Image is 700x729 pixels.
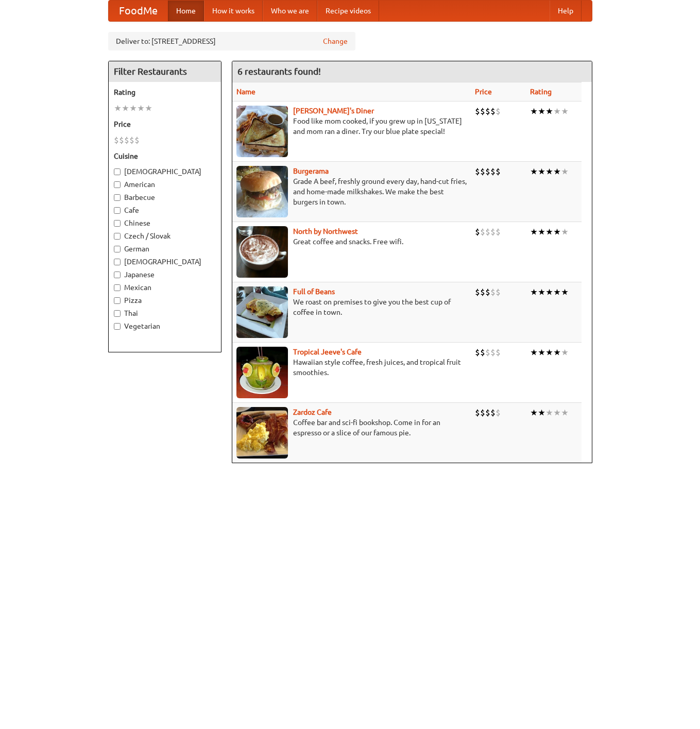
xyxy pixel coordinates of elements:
[114,257,216,267] label: [DEMOGRAPHIC_DATA]
[496,347,501,358] li: $
[545,226,553,238] li: ★
[480,347,485,358] li: $
[550,1,582,21] a: Help
[236,88,255,96] a: Name
[530,166,538,177] li: ★
[530,106,538,117] li: ★
[475,166,480,177] li: $
[114,323,121,330] input: Vegetarian
[114,259,121,265] input: [DEMOGRAPHIC_DATA]
[114,168,121,175] input: [DEMOGRAPHIC_DATA]
[323,36,348,46] a: Change
[114,192,216,202] label: Barbecue
[129,134,134,146] li: $
[236,176,467,207] p: Grade A beef, freshly ground every day, hand-cut fries, and home-made milkshakes. We make the bes...
[293,107,374,115] a: [PERSON_NAME]'s Diner
[475,226,480,238] li: $
[114,151,216,161] h5: Cuisine
[145,103,152,114] li: ★
[236,236,467,247] p: Great coffee and snacks. Free wifi.
[114,205,216,215] label: Cafe
[293,348,362,356] b: Tropical Jeeve's Cafe
[114,297,121,304] input: Pizza
[545,407,553,418] li: ★
[490,226,496,238] li: $
[496,407,501,418] li: $
[485,407,490,418] li: $
[293,408,332,416] b: Zardoz Cafe
[490,407,496,418] li: $
[490,106,496,117] li: $
[545,347,553,358] li: ★
[114,207,121,214] input: Cafe
[490,286,496,298] li: $
[236,407,288,459] img: zardoz.jpg
[553,286,561,298] li: ★
[236,116,467,137] p: Food like mom cooked, if you grew up in [US_STATE] and mom ran a diner. Try our blue plate special!
[475,106,480,117] li: $
[480,166,485,177] li: $
[114,321,216,331] label: Vegetarian
[236,166,288,217] img: burgerama.jpg
[236,226,288,278] img: north.jpg
[114,218,216,228] label: Chinese
[236,286,288,338] img: beans.jpg
[236,106,288,157] img: sallys.jpg
[538,226,545,238] li: ★
[561,347,569,358] li: ★
[114,166,216,177] label: [DEMOGRAPHIC_DATA]
[114,194,121,201] input: Barbecue
[134,134,140,146] li: $
[114,269,216,280] label: Japanese
[485,286,490,298] li: $
[124,134,129,146] li: $
[485,347,490,358] li: $
[236,357,467,378] p: Hawaiian style coffee, fresh juices, and tropical fruit smoothies.
[168,1,204,21] a: Home
[480,226,485,238] li: $
[480,106,485,117] li: $
[545,106,553,117] li: ★
[553,226,561,238] li: ★
[114,310,121,317] input: Thai
[480,286,485,298] li: $
[293,167,329,175] b: Burgerama
[114,233,121,240] input: Czech / Slovak
[108,32,355,50] div: Deliver to: [STREET_ADDRESS]
[545,286,553,298] li: ★
[561,106,569,117] li: ★
[475,286,480,298] li: $
[293,227,358,235] a: North by Northwest
[114,179,216,190] label: American
[490,166,496,177] li: $
[496,106,501,117] li: $
[114,103,122,114] li: ★
[114,295,216,306] label: Pizza
[109,1,168,21] a: FoodMe
[119,134,124,146] li: $
[317,1,379,21] a: Recipe videos
[553,166,561,177] li: ★
[114,308,216,318] label: Thai
[538,347,545,358] li: ★
[530,88,552,96] a: Rating
[114,284,121,291] input: Mexican
[204,1,263,21] a: How it works
[485,226,490,238] li: $
[114,220,121,227] input: Chinese
[236,417,467,438] p: Coffee bar and sci-fi bookshop. Come in for an espresso or a slice of our famous pie.
[236,347,288,398] img: jeeves.jpg
[293,287,335,296] b: Full of Beans
[114,181,121,188] input: American
[475,407,480,418] li: $
[137,103,145,114] li: ★
[538,166,545,177] li: ★
[561,166,569,177] li: ★
[114,231,216,241] label: Czech / Slovak
[530,407,538,418] li: ★
[530,286,538,298] li: ★
[538,286,545,298] li: ★
[538,106,545,117] li: ★
[122,103,129,114] li: ★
